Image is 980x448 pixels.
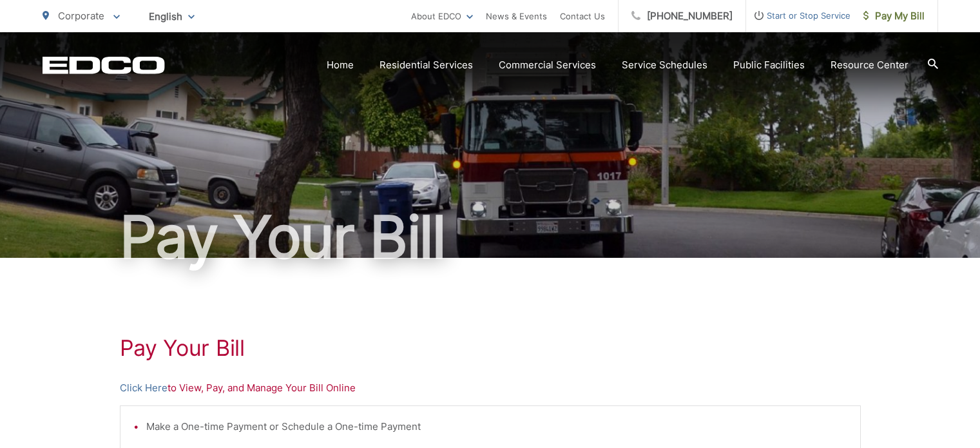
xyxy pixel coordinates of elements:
[139,5,204,28] span: English
[43,205,938,269] h1: Pay Your Bill
[120,380,168,396] a: Click Here
[411,8,473,24] a: About EDCO
[863,8,925,24] span: Pay My Bill
[43,56,165,74] a: EDCD logo. Return to the homepage.
[327,57,354,73] a: Home
[380,57,473,73] a: Residential Services
[733,57,805,73] a: Public Facilities
[560,8,605,24] a: Contact Us
[831,57,908,73] a: Resource Center
[486,8,547,24] a: News & Events
[499,57,596,73] a: Commercial Services
[120,380,861,396] p: to View, Pay, and Manage Your Bill Online
[146,419,847,434] li: Make a One-time Payment or Schedule a One-time Payment
[622,57,707,73] a: Service Schedules
[58,10,104,22] span: Corporate
[120,335,861,361] h1: Pay Your Bill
